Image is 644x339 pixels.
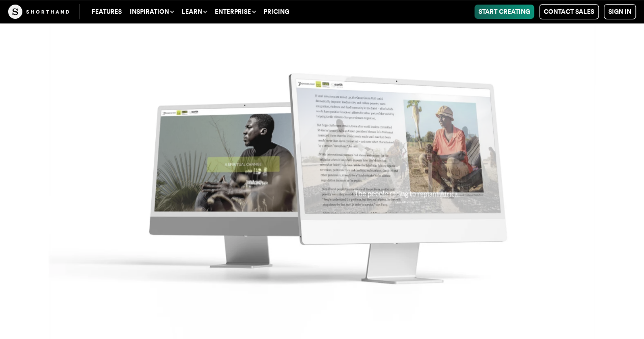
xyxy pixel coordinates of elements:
a: Contact Sales [539,4,599,19]
img: The Craft [8,5,69,19]
a: Features [88,5,126,19]
button: Enterprise [211,5,260,19]
button: Learn [178,5,211,19]
a: Sign in [604,4,636,19]
a: Pricing [260,5,293,19]
button: Inspiration [126,5,178,19]
a: Start Creating [474,5,534,19]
